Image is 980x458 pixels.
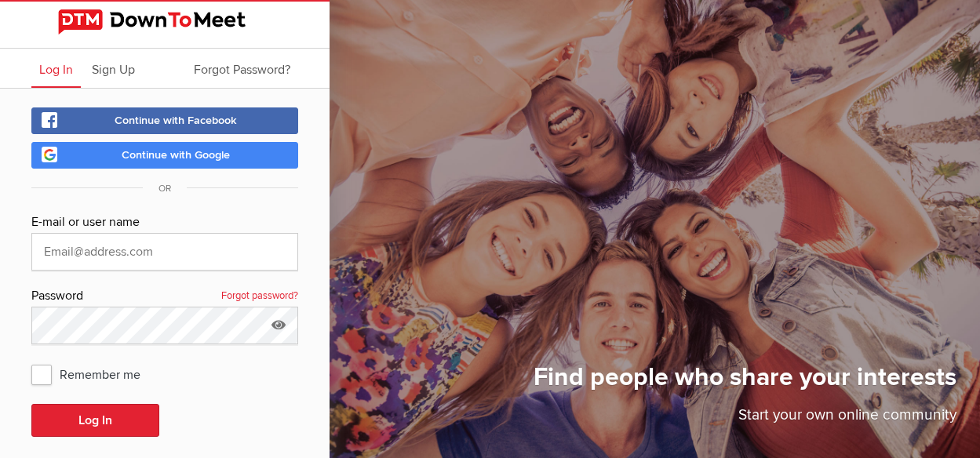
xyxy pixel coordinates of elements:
[31,404,159,437] button: Log In
[31,107,298,134] a: Continue with Facebook
[31,49,81,88] a: Log In
[186,49,298,88] a: Forgot Password?
[534,362,956,404] h1: Find people who share your interests
[84,49,143,88] a: Sign Up
[31,213,298,233] div: E-mail or user name
[122,148,230,162] span: Continue with Google
[31,286,298,307] div: Password
[534,404,956,434] p: Start your own online community
[194,62,290,78] span: Forgot Password?
[39,62,73,78] span: Log In
[115,114,237,127] span: Continue with Facebook
[221,286,298,307] a: Forgot password?
[143,183,187,194] span: OR
[31,142,298,169] a: Continue with Google
[31,360,156,388] span: Remember me
[31,233,298,271] input: Email@address.com
[58,9,271,35] img: DownToMeet
[92,62,135,78] span: Sign Up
